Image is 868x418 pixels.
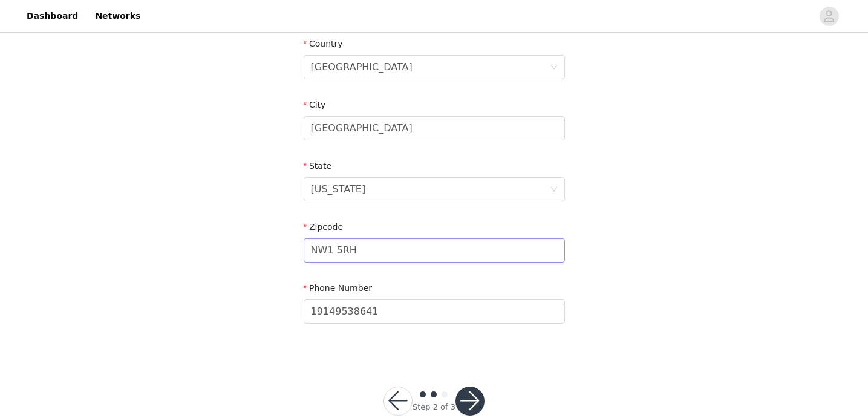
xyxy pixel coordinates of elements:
[19,2,85,30] a: Dashboard
[550,64,558,72] i: icon: down
[88,2,148,30] a: Networks
[304,39,343,48] label: Country
[823,7,835,26] div: avatar
[311,178,366,201] div: New York
[304,100,326,109] label: City
[413,401,455,413] div: Step 2 of 3
[304,222,344,232] label: Zipcode
[304,283,373,293] label: Phone Number
[550,186,558,194] i: icon: down
[304,161,332,171] label: State
[311,56,413,79] div: United States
